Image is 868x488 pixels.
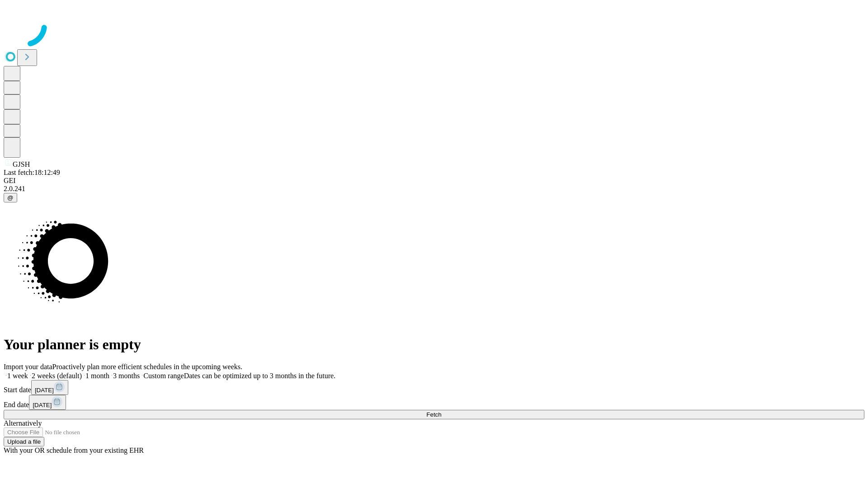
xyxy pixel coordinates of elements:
[33,402,52,408] span: [DATE]
[4,193,17,202] button: @
[31,380,68,395] button: [DATE]
[4,363,52,371] span: Import your data
[426,411,441,418] span: Fetch
[184,372,335,380] span: Dates can be optimized up to 3 months in the future.
[13,160,30,168] span: GJSH
[7,372,28,380] span: 1 week
[4,395,864,410] div: End date
[4,410,864,419] button: Fetch
[4,336,864,353] h1: Your planner is empty
[4,446,144,454] span: With your OR schedule from your existing EHR
[4,185,864,193] div: 2.0.241
[4,419,42,427] span: Alternatively
[32,372,82,380] span: 2 weeks (default)
[143,372,184,380] span: Custom range
[35,387,54,394] span: [DATE]
[113,372,140,380] span: 3 months
[7,194,14,201] span: @
[4,177,864,185] div: GEI
[4,380,864,395] div: Start date
[52,363,242,371] span: Proactively plan more efficient schedules in the upcoming weeks.
[29,395,66,410] button: [DATE]
[4,437,44,446] button: Upload a file
[85,372,109,380] span: 1 month
[4,169,60,176] span: Last fetch: 18:12:49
